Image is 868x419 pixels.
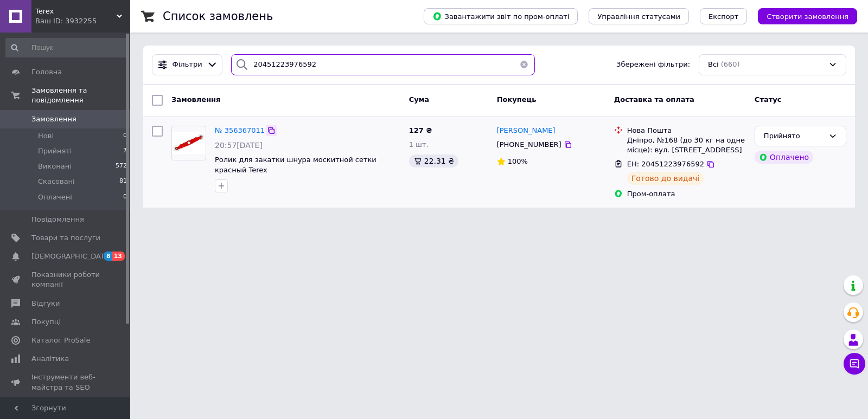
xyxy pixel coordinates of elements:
span: Cума [409,95,429,104]
div: Нова Пошта [627,126,746,136]
span: [PHONE_NUMBER] [497,140,561,149]
span: Інструменти веб-майстра та SEO [31,372,100,392]
div: Пром-оплата [627,189,746,199]
span: 8 [104,252,112,261]
span: Каталог ProSale [31,336,90,345]
button: Управління статусами [589,8,689,24]
span: Покупці [31,317,61,327]
span: [DEMOGRAPHIC_DATA] [31,252,112,261]
div: Готово до видачі [627,172,704,185]
span: 7 [123,146,127,156]
a: Фото товару [171,126,206,160]
span: 572 [116,162,127,171]
span: 81 [119,177,127,186]
span: Скасовані [38,177,75,186]
a: [PERSON_NAME] [497,126,556,136]
span: Terex [35,7,117,16]
input: Пошук [5,38,128,57]
img: Фото товару [172,132,206,154]
input: Пошук за номером замовлення, ПІБ покупця, номером телефону, Email, номером накладної [231,54,535,75]
span: Статус [755,95,782,104]
span: Доставка та оплата [614,95,694,104]
span: Повідомлення [31,215,84,224]
div: 22.31 ₴ [409,154,458,167]
span: Покупець [497,95,537,104]
span: Замовлення [171,95,220,104]
a: № 356367011 [215,126,265,134]
span: 100% [508,157,528,165]
span: Замовлення [31,114,76,124]
span: Аналітика [31,354,69,364]
span: Створити замовлення [767,12,848,21]
span: 0 [123,192,127,202]
span: Виконані [38,162,72,171]
span: Збережені фільтри: [616,60,690,70]
h1: Список замовлень [163,10,273,23]
button: Завантажити звіт по пром-оплаті [424,8,578,24]
button: Чат з покупцем [844,353,865,375]
span: Прийняті [38,146,72,156]
span: 20:57[DATE] [215,141,263,150]
span: Головна [31,67,62,77]
span: Експорт [709,12,739,21]
span: Товари та послуги [31,233,100,243]
a: Створити замовлення [747,12,857,20]
span: Відгуки [31,299,60,308]
div: Дніпро, №168 (до 30 кг на одне місце): вул. [STREET_ADDRESS] [627,136,746,155]
span: Замовлення та повідомлення [31,86,130,105]
span: Завантажити звіт по пром-оплаті [432,11,569,21]
button: Очистить [513,54,535,75]
span: 0 [123,131,127,141]
span: Управління статусами [597,12,680,21]
span: (660) [721,60,740,68]
button: Створити замовлення [758,8,857,24]
span: Всі [708,60,719,70]
span: ЕН: 20451223976592 [627,160,704,168]
div: Ваш ID: 3932255 [35,16,130,26]
div: Прийнято [764,131,824,142]
span: 13 [112,252,125,261]
span: Нові [38,131,54,141]
span: Фільтри [173,60,202,70]
span: 127 ₴ [409,126,432,134]
span: Оплачені [38,192,72,202]
span: 1 шт. [409,140,429,149]
span: Показники роботи компанії [31,270,100,289]
button: Експорт [700,8,748,24]
span: [PERSON_NAME] [497,126,556,134]
a: Ролик для закатки шнура москитной сетки красный Terex [215,156,376,174]
div: Оплачено [755,151,813,164]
